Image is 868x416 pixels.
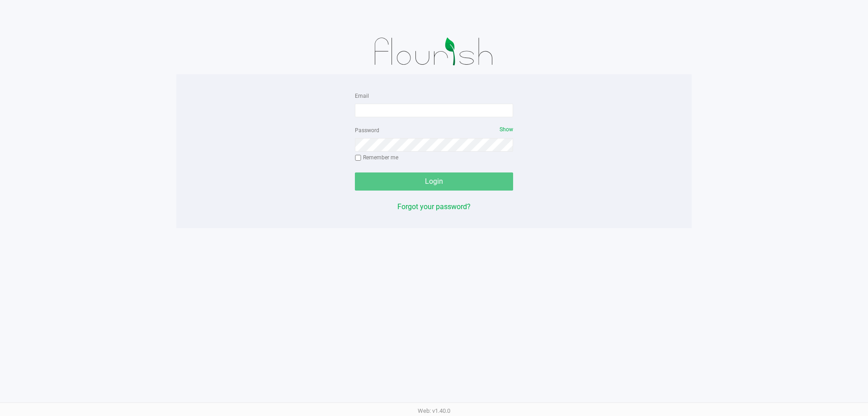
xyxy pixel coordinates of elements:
label: Password [355,126,379,134]
input: Remember me [355,155,361,161]
span: Web: v1.40.0 [418,407,450,414]
button: Forgot your password? [397,201,471,212]
label: Email [355,92,369,100]
span: Show [500,126,513,133]
label: Remember me [355,153,398,162]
